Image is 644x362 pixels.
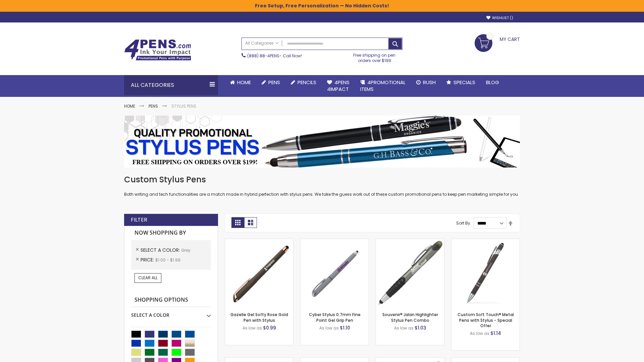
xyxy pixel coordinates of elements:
[360,79,406,93] span: 4PROMOTIONAL ITEMS
[355,75,411,97] a: 4PROMOTIONALITEMS
[481,75,504,90] a: Blog
[225,75,256,90] a: Home
[456,220,470,226] label: Sort By
[451,239,520,244] a: Custom Soft Touch® Metal Pens with Stylus-Grey
[245,41,279,46] span: All Categories
[141,256,155,263] span: Price
[340,324,350,331] span: $1.10
[451,239,520,307] img: Custom Soft Touch® Metal Pens with Stylus-Grey
[247,53,302,59] span: - Call Now!
[131,307,211,318] div: Select A Color
[268,79,280,86] span: Pens
[231,217,244,228] strong: Grid
[124,174,520,185] h1: Custom Stylus Pens
[382,312,438,323] a: Souvenir® Jalan Highlighter Stylus Pen Combo
[141,247,181,253] span: Select A Color
[486,79,499,86] span: Blog
[327,79,350,93] span: 4Pens 4impact
[309,312,361,323] a: Cyber Stylus 0.7mm Fine Point Gel Grip Pen
[394,325,414,331] span: As low as
[124,39,191,61] img: 4Pens Custom Pens and Promotional Products
[243,325,262,331] span: As low as
[415,324,426,331] span: $1.03
[319,325,339,331] span: As low as
[124,174,520,197] div: Both writing and tech functionalities are a match made in hybrid perfection with stylus pens. We ...
[423,79,436,86] span: Rush
[135,273,161,283] a: Clear All
[171,103,196,109] strong: Stylus Pens
[346,50,403,63] div: Free shipping on pen orders over $199
[256,75,285,90] a: Pens
[298,79,316,86] span: Pencils
[376,239,444,307] img: Souvenir® Jalan Highlighter Stylus Pen Combo-Grey
[131,293,211,307] strong: Shopping Options
[237,79,251,86] span: Home
[131,226,211,240] strong: Now Shopping by
[263,324,276,331] span: $0.99
[124,103,135,109] a: Home
[149,103,158,109] a: Pens
[301,239,369,244] a: Cyber Stylus 0.7mm Fine Point Gel Grip Pen-Grey
[225,239,293,244] a: Gazelle Gel Softy Rose Gold Pen with Stylus-Grey
[470,330,489,336] span: As low as
[230,312,288,323] a: Gazelle Gel Softy Rose Gold Pen with Stylus
[155,257,180,263] span: $1.00 - $1.99
[247,53,279,59] a: (888) 88-4PENS
[285,75,322,90] a: Pencils
[124,116,520,168] img: Stylus Pens
[138,275,158,281] span: Clear All
[411,75,441,90] a: Rush
[322,75,355,97] a: 4Pens4impact
[376,239,444,244] a: Souvenir® Jalan Highlighter Stylus Pen Combo-Grey
[124,75,218,95] div: All Categories
[458,312,514,328] a: Custom Soft Touch® Metal Pens with Stylus - Special Offer
[490,330,501,337] span: $1.14
[453,79,475,86] span: Specials
[131,216,147,224] strong: Filter
[486,15,513,20] a: Wishlist
[301,239,369,307] img: Cyber Stylus 0.7mm Fine Point Gel Grip Pen-Grey
[225,239,293,307] img: Gazelle Gel Softy Rose Gold Pen with Stylus-Grey
[441,75,481,90] a: Specials
[181,247,191,253] span: Grey
[242,38,282,49] a: All Categories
